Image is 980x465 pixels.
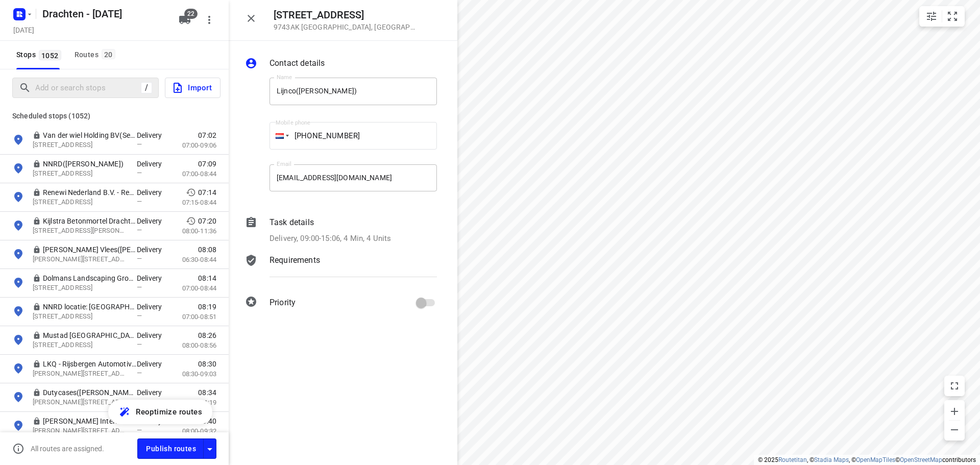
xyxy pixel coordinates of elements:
[137,255,142,262] span: —
[900,456,942,463] a: OpenStreetMap
[137,283,142,291] span: —
[137,187,167,198] p: Delivery
[182,398,216,408] p: 08:00-11:19
[159,78,220,98] a: Import
[198,330,216,340] span: 08:26
[43,387,137,398] p: Dutycases([PERSON_NAME])
[269,122,437,150] input: 1 (702) 123-4567
[182,312,216,322] p: 07:00-08:51
[165,78,220,98] button: Import
[9,24,38,36] h5: Project date
[12,110,216,122] p: Scheduled stops ( 1052 )
[33,226,127,236] p: De Steven 49, 9206AX, Drachten, NL
[269,122,289,150] div: Netherlands: + 31
[198,159,216,169] span: 07:09
[269,216,314,229] p: Task details
[919,6,965,27] div: small contained button group
[102,49,115,59] span: 20
[184,9,198,19] span: 22
[276,120,310,126] label: Mobile phone
[186,216,196,226] svg: Early
[43,273,137,283] p: Dolmans Landscaping Group Drachten(Joyce Ham)
[43,187,137,198] p: Renewi Nederland B.V. - Regio Noord Oost - Drachten - de Lier(Renze Kooistra)
[43,302,137,312] p: NNRD locatie: Het Helmhout(Agnes Doornbos)
[814,456,849,463] a: Stadia Maps
[33,283,127,293] p: Het Gangboord 51, 9206BJ, Drachten, NL
[186,187,196,198] svg: Early
[269,233,391,244] p: Delivery, 09:00-15:06, 4 Min, 4 Units
[137,198,142,205] span: —
[198,359,216,369] span: 08:30
[198,130,216,140] span: 07:02
[245,57,437,71] div: Contact details
[16,48,64,61] span: Stops
[137,216,167,226] p: Delivery
[182,169,216,179] p: 07:00-08:44
[43,159,137,169] p: NNRD([PERSON_NAME])
[182,426,216,436] p: 08:00-09:32
[204,442,216,455] div: Driver app settings
[137,369,142,377] span: —
[182,283,216,293] p: 07:00-08:44
[137,330,167,340] p: Delivery
[198,387,216,398] span: 08:34
[182,140,216,151] p: 07:00-09:06
[137,438,204,458] button: Publish routes
[137,426,142,434] span: —
[182,369,216,379] p: 08:30-09:03
[31,445,104,453] p: All routes are assigned.
[43,416,137,426] p: Rodenburg Interieurs BV(Erik Moorlag)
[175,10,195,30] button: 22
[43,330,137,340] p: Mustad Netherlands - Drachten(Renettha Procee)
[33,426,127,436] p: De Giek 9, 9206AS, Drachten, NL
[171,81,212,94] span: Import
[245,254,437,285] div: Requirements
[198,244,216,255] span: 08:08
[137,359,167,369] p: Delivery
[75,48,118,61] div: Routes
[137,302,167,312] p: Delivery
[269,297,296,309] p: Priority
[137,130,167,140] p: Delivery
[778,456,807,463] a: Routetitan
[33,340,127,350] p: Het Helmhout 12, 9206AZ, Drachten, NL
[274,23,416,31] p: 9743AK [GEOGRAPHIC_DATA] , [GEOGRAPHIC_DATA]
[137,340,142,348] span: —
[137,387,167,398] p: Delivery
[198,302,216,312] span: 08:19
[43,130,137,140] p: Van der wiel Holding BV(Secretariaat)
[269,254,320,266] p: Requirements
[137,226,142,234] span: —
[33,169,127,179] p: De Meerpaal 11-B, 9206BH, Drachten, NL
[33,369,127,379] p: De Kiel 22, 9206BG, Drachten, NL
[137,244,167,255] p: Delivery
[137,169,142,177] span: —
[43,216,137,226] p: Kijlstra Betonmortel Drachten B.V.(Yvonne Schipper)
[198,187,216,198] span: 07:14
[758,456,976,463] li: © 2025 , © , © © contributors
[33,398,127,407] p: De Kiel 20, 9206BG, Drachten, NL
[856,456,895,463] a: OpenMapTiles
[137,398,142,405] span: —
[182,226,216,236] p: 08:00-11:36
[245,216,437,244] div: Task detailsDelivery, 09:00-15:06, 4 Min, 4 Units
[137,273,167,283] p: Delivery
[43,359,137,369] p: LKQ - Rijsbergen Automotive B.V. - Drachten(Andre van Drogen )
[108,400,212,424] button: Reoptimize routes
[137,312,142,320] span: —
[269,57,325,69] p: Contact details
[198,216,216,226] span: 07:20
[182,340,216,351] p: 08:00-08:56
[33,140,127,150] p: De Meerpaal 11, 9206AJ, Drachten, NL
[136,405,202,419] span: Reoptimize routes
[921,6,942,27] button: Map settings
[942,6,963,27] button: Fit zoom
[33,198,127,207] p: De Lier 8, 9206BH, Drachten, NL
[39,50,61,60] span: 1052
[274,9,416,21] h5: [STREET_ADDRESS]
[43,244,137,255] p: Feenstra Vlees(Dirk Jan Feenstra)
[137,159,167,169] p: Delivery
[146,443,196,455] span: Publish routes
[182,198,216,208] p: 07:15-08:44
[198,273,216,283] span: 08:14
